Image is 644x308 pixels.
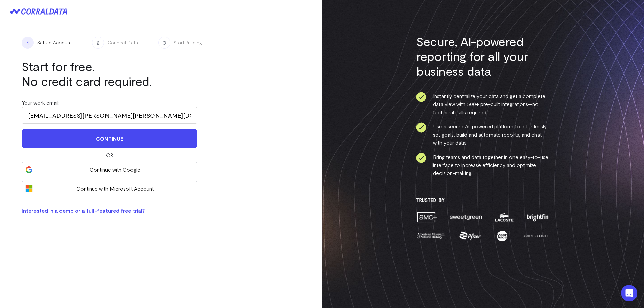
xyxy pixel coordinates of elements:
button: Continue with Google [22,162,197,177]
span: Connect Data [108,39,138,46]
li: Use a secure AI-powered platform to effortlessly set goals, build and automate reports, and chat ... [416,122,550,147]
a: Interested in a demo or a full-featured free trial? [22,207,145,214]
button: Continue [22,129,197,148]
span: 2 [92,37,104,49]
span: 1 [22,37,34,49]
span: 3 [158,37,170,49]
input: Enter your work email address [22,107,197,124]
span: Continue with Google [36,166,194,174]
span: Or [106,152,113,159]
span: Start Building [174,39,202,46]
h3: Secure, AI-powered reporting for all your business data [416,34,550,78]
div: Open Intercom Messenger [621,285,637,301]
span: Set Up Account [37,39,72,46]
li: Bring teams and data together in one easy-to-use interface to increase efficiency and optimize de... [416,153,550,177]
label: Your work email: [22,99,59,106]
h3: Trusted By [416,197,550,203]
span: Continue with Microsoft Account [36,185,194,193]
button: Continue with Microsoft Account [22,181,197,196]
h1: Start for free. No credit card required. [22,59,197,89]
li: Instantly centralize your data and get a complete data view with 500+ pre-built integrations—no t... [416,92,550,116]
